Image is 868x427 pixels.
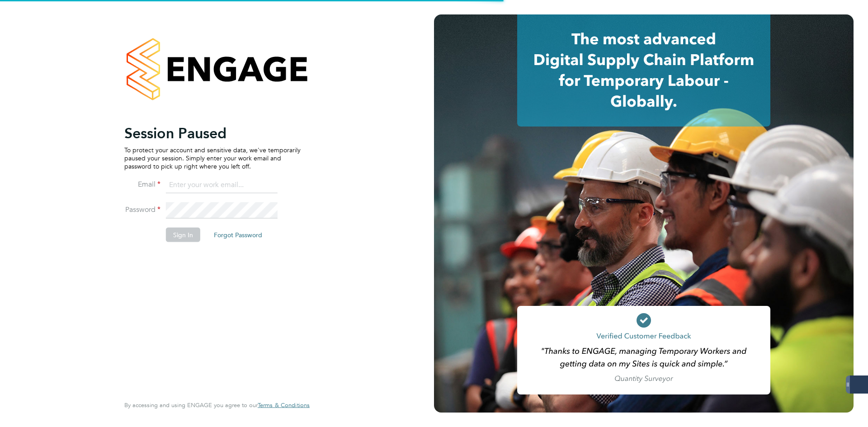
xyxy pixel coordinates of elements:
label: Email [124,179,160,189]
input: Enter your work email... [166,177,278,193]
button: Forgot Password [207,227,269,242]
a: Terms & Conditions [258,402,310,409]
label: Password [124,205,160,214]
span: Terms & Conditions [258,401,310,409]
h2: Session Paused [124,124,301,142]
span: By accessing and using ENGAGE you agree to our [124,401,310,409]
p: To protect your account and sensitive data, we've temporarily paused your session. Simply enter y... [124,145,301,170]
button: Sign In [166,227,200,242]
